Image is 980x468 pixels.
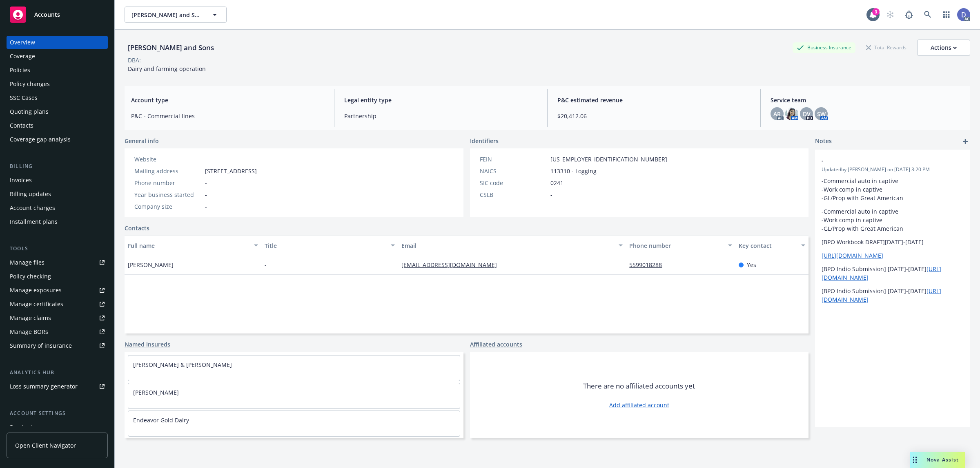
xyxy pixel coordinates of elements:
[344,96,537,104] span: Legal entity type
[629,241,723,250] div: Phone number
[739,241,796,250] div: Key contact
[131,11,202,19] span: [PERSON_NAME] and Sons
[7,50,108,63] a: Coverage
[261,236,398,255] button: Title
[7,311,108,325] a: Manage claims
[10,270,51,283] div: Policy checking
[7,256,108,269] a: Manage files
[480,190,547,199] div: CSLB
[344,112,537,120] span: Partnership
[7,284,108,297] a: Manage exposures
[7,380,108,393] a: Loss summary generator
[10,105,49,118] div: Quoting plans
[470,137,499,145] span: Identifiers
[747,260,756,269] span: Yes
[735,236,808,255] button: Key contact
[7,3,108,26] a: Accounts
[7,36,108,49] a: Overview
[125,224,149,232] a: Contacts
[785,107,798,120] img: photo
[7,215,108,228] a: Installment plans
[7,409,108,417] div: Account settings
[134,167,202,175] div: Mailing address
[470,340,522,349] a: Affiliated accounts
[7,105,108,118] a: Quoting plans
[938,7,955,23] a: Switch app
[822,252,883,259] a: [URL][DOMAIN_NAME]
[773,110,781,118] span: AR
[550,167,597,175] span: 113310 - Logging
[125,137,159,145] span: General info
[125,236,261,255] button: Full name
[10,380,78,393] div: Loss summary generator
[7,91,108,104] a: SSC Cases
[128,260,174,269] span: [PERSON_NAME]
[10,174,32,187] div: Invoices
[550,190,552,199] span: -
[862,42,911,53] div: Total Rewards
[10,256,45,269] div: Manage files
[134,155,202,163] div: Website
[815,137,832,146] span: Notes
[10,119,33,132] div: Contacts
[10,50,35,63] div: Coverage
[10,311,51,325] div: Manage claims
[10,36,35,49] div: Overview
[133,416,189,424] a: Endeavor Gold Dairy
[10,91,38,104] div: SSC Cases
[10,421,45,434] div: Service team
[822,265,964,282] p: [BPO Indio Submission] [DATE]-[DATE]
[131,112,324,120] span: P&C - Commercial lines
[10,64,30,77] div: Policies
[10,77,50,91] div: Policy changes
[10,201,55,214] div: Account charges
[629,261,668,269] a: 5599018288
[480,179,547,187] div: SIC code
[134,202,202,211] div: Company size
[401,241,614,250] div: Email
[205,167,257,175] span: [STREET_ADDRESS]
[609,401,669,409] a: Add affiliated account
[927,456,959,463] span: Nova Assist
[7,188,108,201] a: Billing updates
[10,298,63,311] div: Manage certificates
[128,241,249,250] div: Full name
[128,65,206,73] span: Dairy and farming operation
[7,133,108,146] a: Coverage gap analysis
[128,56,143,64] div: DBA: -
[817,110,826,118] span: SW
[398,236,626,255] button: Email
[626,236,735,255] button: Phone number
[15,441,76,450] span: Open Client Navigator
[133,389,179,396] a: [PERSON_NAME]
[803,110,811,118] span: DV
[10,325,48,338] div: Manage BORs
[910,452,965,468] button: Nova Assist
[205,179,207,187] span: -
[10,133,71,146] div: Coverage gap analysis
[7,298,108,311] a: Manage certificates
[960,137,970,146] a: add
[917,40,970,56] button: Actions
[7,162,108,170] div: Billing
[133,361,232,369] a: [PERSON_NAME] & [PERSON_NAME]
[901,7,917,23] a: Report a Bug
[550,155,667,163] span: [US_EMPLOYER_IDENTIFICATION_NUMBER]
[7,201,108,214] a: Account charges
[822,177,964,202] p: -Commercial auto in captive -Work comp in captive -GL/Prop with Great American
[583,381,695,391] span: There are no affiliated accounts yet
[7,325,108,338] a: Manage BORs
[205,190,207,199] span: -
[822,166,964,173] span: Updated by [PERSON_NAME] on [DATE] 3:20 PM
[920,7,936,23] a: Search
[822,238,964,246] p: [BPO Workbook DRAFT][DATE]-[DATE]
[480,167,547,175] div: NAICS
[793,42,855,53] div: Business Insurance
[265,260,267,269] span: -
[550,179,563,187] span: 0241
[7,339,108,352] a: Summary of insurance
[815,150,970,310] div: -Updatedby [PERSON_NAME] on [DATE] 3:20 PM-Commercial auto in captive -Work comp in captive -GL/P...
[7,64,108,77] a: Policies
[7,369,108,377] div: Analytics hub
